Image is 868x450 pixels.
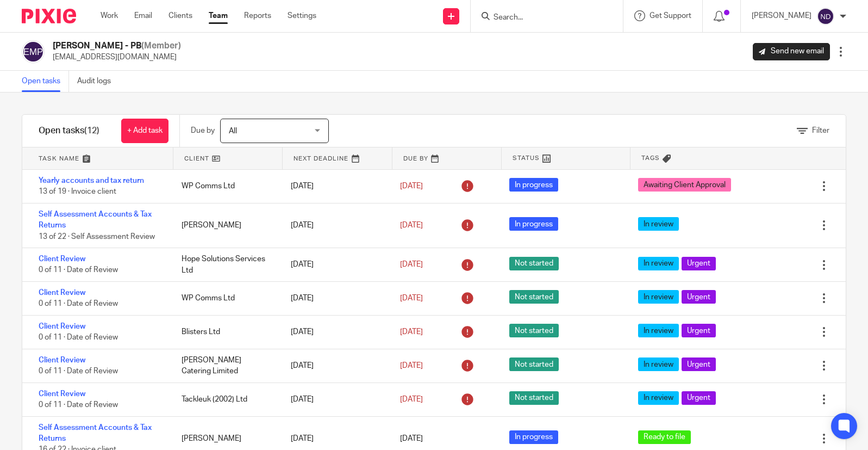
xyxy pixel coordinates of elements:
div: [DATE] [280,428,389,449]
span: (Member) [141,41,181,50]
a: Client Review [39,289,85,297]
h1: Open tasks [39,125,99,137]
span: Filter [812,127,829,134]
div: WP Comms Ltd [171,287,280,309]
span: [DATE] [400,261,423,268]
span: [DATE] [400,435,423,442]
span: In progress [509,430,558,444]
span: All [229,127,237,135]
span: Get Support [650,12,691,20]
a: + Add task [121,119,168,143]
div: [DATE] [280,214,389,236]
a: Client Review [39,323,85,330]
span: Ready to file [638,430,691,444]
div: Tackleuk (2002) Ltd [171,389,280,410]
div: [PERSON_NAME] [171,428,280,449]
img: svg%3E [817,8,834,25]
a: Yearly accounts and tax return [39,177,144,184]
span: Urgent [682,357,716,371]
span: Urgent [682,324,716,337]
img: svg%3E [22,40,45,63]
span: 0 of 11 · Date of Review [39,401,118,409]
span: [DATE] [400,362,423,369]
span: [DATE] [400,182,423,190]
span: In progress [509,178,558,192]
a: Audit logs [77,71,119,92]
div: [DATE] [280,175,389,197]
span: [DATE] [400,221,423,229]
span: 0 of 11 · Date of Review [39,267,118,274]
span: Tags [641,153,660,163]
a: Client Review [39,390,85,398]
div: [DATE] [280,355,389,377]
div: [DATE] [280,287,389,309]
span: Urgent [682,257,716,270]
span: Not started [509,324,559,337]
a: Send new email [753,43,830,60]
span: Not started [509,391,559,405]
img: Pixie [22,9,76,23]
div: [DATE] [280,254,389,275]
div: [PERSON_NAME] [171,214,280,236]
span: In review [638,290,679,304]
span: In progress [509,217,558,231]
a: Self Assessment Accounts & Tax Returns [39,424,152,442]
span: Not started [509,257,559,270]
a: Client Review [39,356,85,364]
h2: [PERSON_NAME] - PB [53,40,181,52]
p: [EMAIL_ADDRESS][DOMAIN_NAME] [53,52,181,63]
a: Team [209,10,228,21]
span: Not started [509,357,559,371]
span: [DATE] [400,328,423,336]
span: In review [638,357,679,371]
span: 13 of 22 · Self Assessment Review [39,233,155,241]
a: Settings [288,10,316,21]
span: Awaiting Client Approval [638,178,731,192]
span: In review [638,217,679,231]
p: Due by [191,125,215,136]
span: 13 of 19 · Invoice client [39,188,116,196]
span: Status [513,153,540,163]
a: Reports [244,10,271,21]
a: Work [101,10,118,21]
span: 0 of 11 · Date of Review [39,334,118,341]
a: Open tasks [22,71,69,92]
div: Hope Solutions Services Ltd [171,248,280,281]
span: 0 of 11 · Date of Review [39,367,118,375]
div: [DATE] [280,321,389,343]
span: Urgent [682,391,716,405]
span: In review [638,257,679,270]
a: Email [134,10,152,21]
div: Blisters Ltd [171,321,280,343]
span: Urgent [682,290,716,304]
p: [PERSON_NAME] [752,10,811,21]
span: Not started [509,290,559,304]
a: Client Review [39,255,85,263]
span: In review [638,391,679,405]
a: Clients [168,10,192,21]
span: 0 of 11 · Date of Review [39,300,118,308]
span: (12) [84,126,99,135]
div: WP Comms Ltd [171,175,280,197]
span: In review [638,324,679,337]
a: Self Assessment Accounts & Tax Returns [39,211,152,229]
span: [DATE] [400,294,423,302]
span: [DATE] [400,396,423,403]
div: [PERSON_NAME] Catering Limited [171,349,280,383]
div: [DATE] [280,389,389,410]
input: Search [492,13,590,23]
